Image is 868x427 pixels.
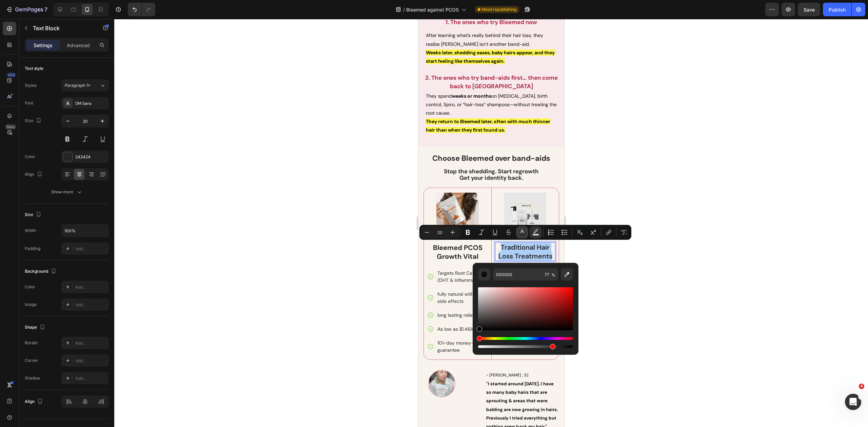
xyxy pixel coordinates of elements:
div: Image [25,302,37,308]
iframe: Design area [418,19,564,427]
button: Publish [823,3,851,16]
div: Add... [75,284,107,290]
div: Color [25,284,35,290]
div: Padding [25,246,40,252]
p: Text Block [33,24,91,32]
p: Advanced [67,42,90,49]
div: Shadow [25,375,40,381]
strong: 2. The ones who try band-aids first… then come back to [GEOGRAPHIC_DATA] [7,55,139,71]
div: Shape [25,323,46,332]
iframe: Intercom live chat [845,394,861,410]
button: Save [798,3,820,16]
input: E.g FFFFFF [493,268,542,280]
div: Font [25,100,33,106]
strong: Get your identity back. [41,155,105,162]
div: Add... [75,375,107,382]
button: Show more [25,186,109,198]
p: As low as $1.46/day [19,307,68,314]
div: Size [25,116,43,125]
strong: weeks or months [34,74,73,80]
span: Need republishing [482,6,516,13]
strong: They return to Bleemed later, often with much thinner hair than when they first found us. [7,99,132,114]
span: Bleemed against PCOS [406,6,459,13]
span: After learning what’s really behind their hair loss, they realize [PERSON_NAME] isn’t another ban... [7,13,125,28]
p: long lasting relief [19,293,68,300]
strong: Choose Bleemed over band-aids [14,134,132,144]
strong: Stop the shedding. Start regrowth [25,149,120,156]
div: Styles [25,82,37,89]
span: / [403,6,405,13]
div: Size [25,210,43,219]
p: No guarantee, won't fix your hair loss [87,320,136,334]
div: Hue [478,337,573,340]
img: gempages_583244777114305176-d198d813-cefc-4518-9803-8a45364088a0.png [10,351,37,378]
div: Add... [75,340,107,346]
div: 450 [6,72,16,78]
div: Width [25,228,36,234]
input: Auto [62,225,108,237]
img: gempages_583244777114305176-39886d79-cb09-47ee-8bc0-4e212216da02.png [86,174,128,216]
p: temporary relief [87,292,136,299]
p: Targets Root Cause [19,251,68,258]
span: 4 [859,384,864,389]
div: Rich Text Editor. Editing area: main [9,224,70,242]
div: Add... [75,246,107,252]
p: Doesn't address root cause [87,250,136,265]
span: They spend on [MEDICAL_DATA], birth control, Spiro, or “hair-loss” shampoos—without treating the ... [7,74,138,97]
div: Show more [51,189,83,195]
p: Expensive long-term [87,306,136,313]
div: Border [25,340,38,346]
span: % [551,271,555,279]
div: 242424 [75,154,107,160]
button: Paragraph 1* [61,79,109,92]
div: Add... [75,358,107,364]
button: 7 [3,3,51,16]
p: (DHT & Inflammation) [19,258,68,265]
div: Align [25,397,44,406]
strong: "I started around [DATE]. I have so many baby hairs that are sprouting & areas that were balding ... [68,362,139,410]
div: Beta [5,124,16,130]
p: Settings [34,42,53,49]
strong: Weeks later, shedding eases, baby hairs appear, and they start feeling like themselves again. [7,31,136,45]
div: DM Sans [75,100,107,106]
div: Color [25,154,35,160]
p: 7 [44,5,47,14]
strong: Bleemed PCOS Growth Vital [15,224,64,242]
p: 101-day money-back guarantee [19,321,68,335]
div: Add... [75,302,107,308]
span: Paragraph 1* [64,82,90,89]
div: Text style [25,65,43,72]
p: Traditional Hair Loss Treatments [77,224,136,241]
p: Synthetic, possible harmful side effects [87,271,136,286]
div: Editor contextual toolbar [419,225,631,240]
div: Align [25,170,44,179]
div: Corner [25,357,38,364]
img: gempages_583244777114305176-c8eaf13a-948d-46c6-afb1-5773c07c2732.png [18,174,60,216]
div: Rich Text Editor. Editing area: main [77,223,137,242]
div: Undo/Redo [128,3,155,16]
div: Publish [829,6,846,13]
span: - [PERSON_NAME] , 32 [68,353,110,359]
div: Background [25,267,58,276]
span: Save [804,7,815,13]
p: fully natural with no side effects [19,272,68,286]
